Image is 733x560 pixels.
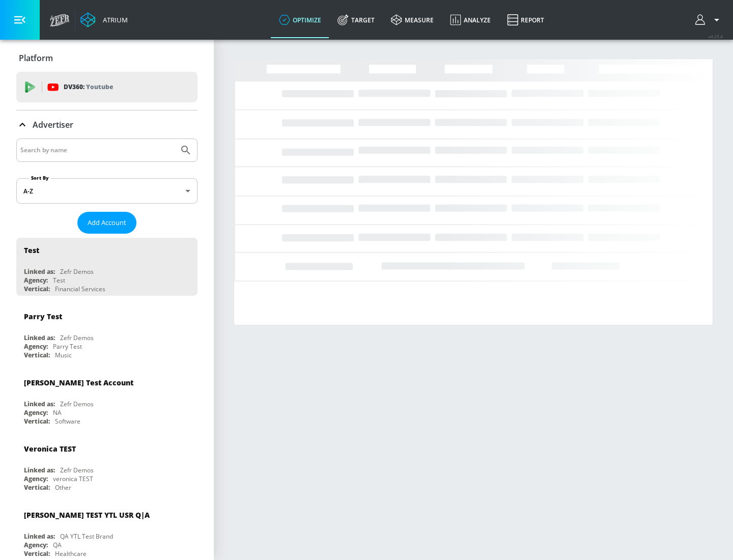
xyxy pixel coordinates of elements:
[77,212,136,234] button: Add Account
[24,532,55,541] div: Linked as:
[80,12,128,27] a: Atrium
[329,2,383,38] a: Target
[53,408,62,417] div: NA
[24,541,48,549] div: Agency:
[60,400,94,408] div: Zefr Demos
[53,474,93,483] div: veronica TEST
[20,144,175,157] input: Search by name
[24,510,150,520] div: [PERSON_NAME] TEST YTL USR Q|A
[53,541,62,549] div: QA
[60,267,94,276] div: Zefr Demos
[16,370,198,428] div: [PERSON_NAME] Test AccountLinked as:Zefr DemosAgency:NAVertical:Software
[24,444,76,454] div: Veronica TEST
[24,378,133,387] div: [PERSON_NAME] Test Account
[64,81,113,93] p: DV360:
[55,483,71,492] div: Other
[24,549,50,558] div: Vertical:
[24,333,55,342] div: Linked as:
[16,72,198,102] div: DV360: Youtube
[24,408,48,417] div: Agency:
[16,44,198,72] div: Platform
[60,333,94,342] div: Zefr Demos
[99,15,128,24] div: Atrium
[53,276,65,285] div: Test
[60,466,94,474] div: Zefr Demos
[55,351,72,359] div: Music
[24,417,50,426] div: Vertical:
[16,178,198,204] div: A-Z
[24,400,55,408] div: Linked as:
[24,483,50,492] div: Vertical:
[24,285,50,293] div: Vertical:
[24,342,48,351] div: Agency:
[55,285,105,293] div: Financial Services
[19,52,53,64] p: Platform
[33,119,73,130] p: Advertiser
[29,175,51,181] label: Sort By
[53,342,82,351] div: Parry Test
[88,217,126,229] span: Add Account
[16,436,198,494] div: Veronica TESTLinked as:Zefr DemosAgency:veronica TESTVertical:Other
[16,304,198,362] div: Parry TestLinked as:Zefr DemosAgency:Parry TestVertical:Music
[24,312,62,321] div: Parry Test
[16,238,198,296] div: TestLinked as:Zefr DemosAgency:TestVertical:Financial Services
[24,245,39,255] div: Test
[55,417,80,426] div: Software
[24,267,55,276] div: Linked as:
[60,532,113,541] div: QA YTL Test Brand
[709,34,723,39] span: v 4.25.4
[271,2,329,38] a: optimize
[499,2,552,38] a: Report
[24,276,48,285] div: Agency:
[24,351,50,359] div: Vertical:
[383,2,442,38] a: measure
[86,81,113,92] p: Youtube
[16,110,198,139] div: Advertiser
[24,474,48,483] div: Agency:
[442,2,499,38] a: Analyze
[24,466,55,474] div: Linked as:
[55,549,87,558] div: Healthcare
